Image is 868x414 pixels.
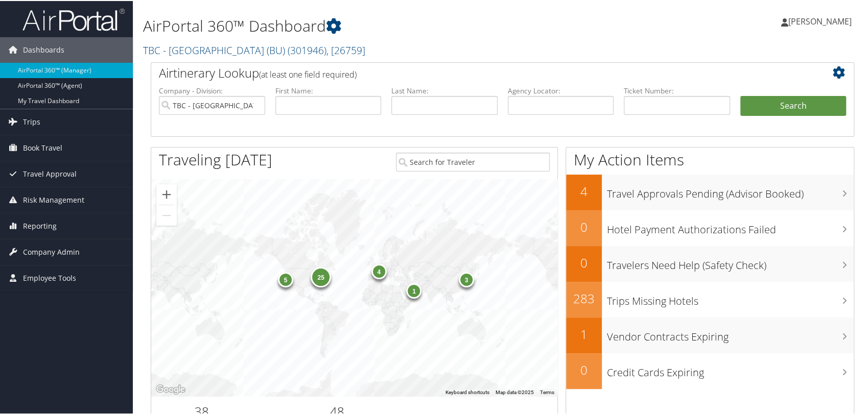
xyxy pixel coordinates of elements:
h3: Travel Approvals Pending (Advisor Booked) [607,181,854,200]
h2: 1 [566,325,602,342]
div: 25 [311,265,332,286]
span: Dashboards [23,36,64,62]
label: Agency Locator: [508,85,614,95]
button: Zoom in [156,183,177,204]
label: Company - Division: [159,85,265,95]
h3: Vendor Contracts Expiring [607,324,854,343]
div: 3 [459,271,474,286]
a: 0Travelers Need Help (Safety Check) [566,245,854,281]
a: 4Travel Approvals Pending (Advisor Booked) [566,174,854,209]
h2: 0 [566,253,602,271]
h2: Airtinerary Lookup [159,63,787,81]
h3: Credit Cards Expiring [607,359,854,379]
a: 283Trips Missing Hotels [566,281,854,316]
span: Book Travel [23,134,62,160]
input: Search for Traveler [396,152,550,171]
div: 4 [371,262,387,278]
a: [PERSON_NAME] [781,5,862,36]
h2: 4 [566,182,602,199]
span: Travel Approval [23,160,77,186]
span: Trips [23,108,40,134]
button: Zoom out [156,204,177,225]
h2: 0 [566,360,602,378]
label: Ticket Number: [624,85,730,95]
a: Terms (opens in new tab) [540,388,554,394]
a: 0Credit Cards Expiring [566,352,854,388]
button: Search [740,95,847,115]
img: Google [154,382,187,395]
h3: Trips Missing Hotels [607,288,854,307]
h2: 283 [566,289,602,306]
h1: Traveling [DATE] [159,148,272,169]
span: Map data ©2025 [496,388,534,394]
span: [PERSON_NAME] [788,15,852,26]
span: Company Admin [23,238,80,264]
h3: Travelers Need Help (Safety Check) [607,252,854,272]
a: 1Vendor Contracts Expiring [566,316,854,352]
label: Last Name: [391,85,498,95]
span: Risk Management [23,186,84,212]
label: First Name: [275,85,382,95]
a: 0Hotel Payment Authorizations Failed [566,209,854,245]
div: 5 [278,271,293,286]
span: ( 301946 ) [288,42,326,56]
a: TBC - [GEOGRAPHIC_DATA] (BU) [143,42,365,56]
div: 1 [407,282,422,298]
span: , [ 26759 ] [326,42,365,56]
h1: AirPortal 360™ Dashboard [143,14,622,36]
span: (at least one field required) [259,68,357,79]
h2: 0 [566,217,602,235]
h3: Hotel Payment Authorizations Failed [607,216,854,236]
span: Employee Tools [23,264,76,290]
span: Reporting [23,212,57,238]
button: Keyboard shortcuts [445,388,489,395]
img: airportal-logo.png [22,7,125,31]
a: Open this area in Google Maps (opens a new window) [154,382,187,395]
h1: My Action Items [566,148,854,169]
